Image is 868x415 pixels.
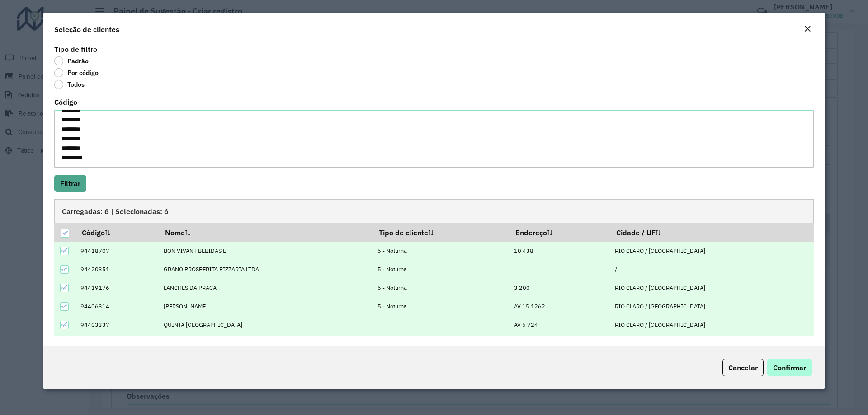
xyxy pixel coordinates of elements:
[159,223,373,242] th: Nome
[373,260,509,279] td: 5 - Noturna
[159,297,373,316] td: [PERSON_NAME]
[509,334,610,353] td: AV 17 666
[610,334,813,353] td: RIO CLARO / [GEOGRAPHIC_DATA]
[159,242,373,261] td: BON VIVANT BEBIDAS E
[373,223,509,242] th: Tipo de cliente
[773,363,806,372] span: Confirmar
[159,316,373,334] td: QUINTA [GEOGRAPHIC_DATA]
[610,260,813,279] td: /
[54,44,97,55] label: Tipo de filtro
[373,334,509,353] td: 5 - Noturna
[75,316,159,334] td: 94403337
[75,242,159,261] td: 94418707
[509,297,610,316] td: AV 15 1262
[159,334,373,353] td: [PERSON_NAME]
[610,316,813,334] td: RIO CLARO / [GEOGRAPHIC_DATA]
[54,199,814,223] div: Carregadas: 6 | Selecionadas: 6
[54,56,89,65] label: Padrão
[610,223,813,242] th: Cidade / UF
[75,223,159,242] th: Código
[610,242,813,261] td: RIO CLARO / [GEOGRAPHIC_DATA]
[159,279,373,297] td: LANCHES DA PRACA
[75,279,159,297] td: 94419176
[509,279,610,297] td: 3 200
[75,297,159,316] td: 94406314
[722,359,764,376] button: Cancelar
[54,175,86,192] button: Filtrar
[801,23,814,35] button: Close
[54,80,85,89] label: Todos
[373,279,509,297] td: 5 - Noturna
[610,279,813,297] td: RIO CLARO / [GEOGRAPHIC_DATA]
[509,223,610,242] th: Endereço
[804,25,811,33] em: Fechar
[54,97,77,107] label: Código
[373,242,509,261] td: 5 - Noturna
[509,242,610,261] td: 10 438
[610,297,813,316] td: RIO CLARO / [GEOGRAPHIC_DATA]
[373,297,509,316] td: 5 - Noturna
[75,334,159,353] td: 94401105
[54,24,119,35] h4: Seleção de clientes
[767,359,812,376] button: Confirmar
[509,316,610,334] td: AV 5 724
[728,363,758,372] span: Cancelar
[54,68,99,77] label: Por código
[75,260,159,279] td: 94420351
[159,260,373,279] td: GRANO PROSPERITA PIZZARIA LTDA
